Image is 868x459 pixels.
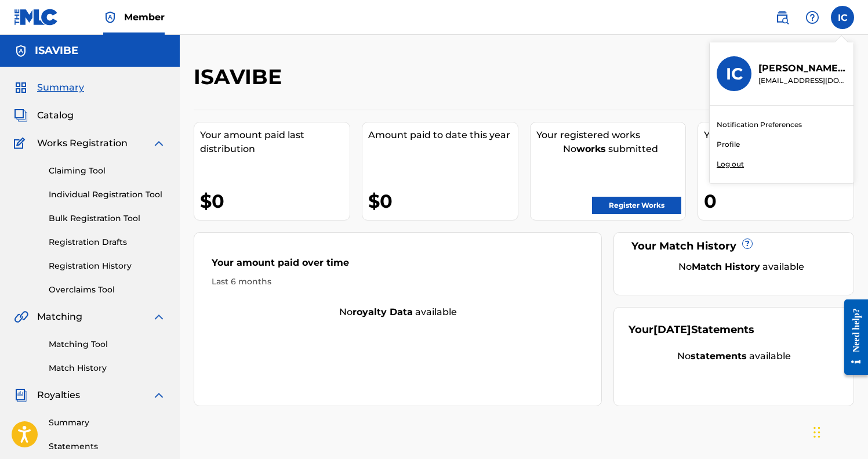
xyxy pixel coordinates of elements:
[801,6,824,29] div: Help
[576,143,606,154] strong: works
[717,120,802,130] a: Notification Preferences
[704,188,854,214] div: 0
[212,276,584,288] div: Last 6 months
[810,403,868,459] iframe: Chat Widget
[629,322,754,338] div: Your Statements
[49,260,166,272] a: Registration History
[14,9,59,26] img: MLC Logo
[743,239,752,248] span: ?
[49,236,166,248] a: Registration Drafts
[536,128,686,142] div: Your registered works
[692,261,760,272] strong: Match History
[14,388,28,402] img: Royalties
[14,81,28,95] img: Summary
[49,362,166,374] a: Match History
[124,10,165,24] span: Member
[37,388,80,402] span: Royalties
[49,284,166,296] a: Overclaims Tool
[200,188,350,214] div: $0
[726,64,743,84] h3: IC
[704,128,854,142] div: Your pending works
[14,109,28,122] img: Catalog
[368,188,518,214] div: $0
[771,6,794,29] a: Public Search
[212,256,584,276] div: Your amount paid over time
[103,10,117,24] img: Top Rightsholder
[643,260,839,274] div: No available
[805,10,819,24] img: help
[37,136,128,150] span: Works Registration
[629,349,839,363] div: No available
[836,287,868,386] iframe: Resource Center
[49,165,166,177] a: Claiming Tool
[152,136,166,150] img: expand
[14,310,28,324] img: Matching
[813,415,820,450] div: Drag
[194,64,288,90] h2: ISAVIBE
[152,388,166,402] img: expand
[37,81,84,95] span: Summary
[775,10,789,24] img: search
[831,6,854,29] div: User Menu
[536,142,686,156] div: No submitted
[758,75,847,86] p: isavibemusic@gmail.com
[49,440,166,453] a: Statements
[49,212,166,225] a: Bulk Registration Tool
[200,128,350,156] div: Your amount paid last distribution
[629,238,839,254] div: Your Match History
[49,338,166,350] a: Matching Tool
[758,62,847,75] p: ISABELLA CORTES LARA
[717,139,740,150] a: Profile
[14,109,74,122] a: CatalogCatalog
[35,44,78,57] h5: ISAVIBE
[49,189,166,201] a: Individual Registration Tool
[653,323,691,336] span: [DATE]
[368,128,518,142] div: Amount paid to date this year
[49,417,166,429] a: Summary
[194,305,601,319] div: No available
[14,44,28,58] img: Accounts
[152,310,166,324] img: expand
[592,197,681,214] a: Register Works
[14,136,29,150] img: Works Registration
[717,159,744,169] p: Log out
[14,81,84,95] a: SummarySummary
[691,350,747,362] strong: statements
[37,109,74,122] span: Catalog
[37,310,82,324] span: Matching
[353,306,413,317] strong: royalty data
